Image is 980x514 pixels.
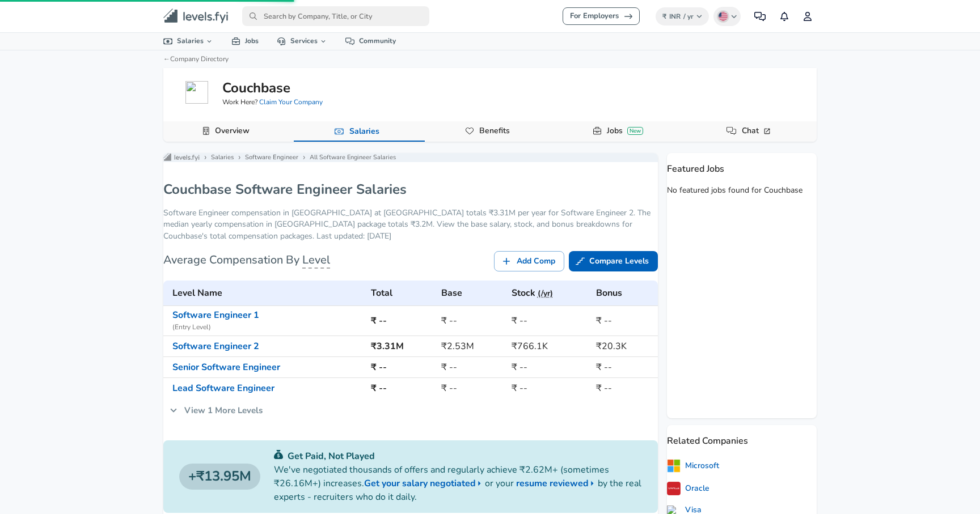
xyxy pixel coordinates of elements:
[441,380,502,396] h6: ₹ --
[345,122,384,141] a: Salaries
[172,285,362,301] h6: Level Name
[512,359,587,375] h6: ₹ --
[163,251,330,269] h6: Average Compensation By
[596,338,653,354] h6: ₹20.3K
[222,78,290,97] h5: Couchbase
[719,12,728,21] img: English (US)
[172,309,259,321] a: Software Engineer 1
[667,482,709,495] a: Oracle
[222,97,323,107] span: Work Here?
[596,359,653,375] h6: ₹ --
[242,6,429,26] input: Search by Company, Title, or City
[154,33,222,49] a: Salaries
[302,252,330,269] span: Level
[172,322,362,333] span: ( Entry Level )
[163,281,658,398] table: Couchbase's Software Engineer levels
[371,359,432,375] h6: ₹ --
[371,313,432,329] h6: ₹ --
[336,33,405,49] a: Community
[310,153,396,163] p: All Software Engineer Salaries
[602,121,648,141] a: JobsNew
[179,464,260,490] a: ₹13.95M
[172,382,274,394] a: Lead Software Engineer
[211,153,234,162] a: Salaries
[569,251,658,272] a: Compare Levels
[210,121,254,141] a: Overview
[538,287,553,301] button: (/yr)
[512,285,587,301] h6: Stock
[163,207,658,241] p: Software Engineer compensation in [GEOGRAPHIC_DATA] at [GEOGRAPHIC_DATA] totals ₹3.31M per year f...
[667,459,719,473] a: Microsoft
[683,12,694,21] span: / yr
[163,180,407,198] h1: Couchbase Software Engineer Salaries
[441,313,502,329] h6: ₹ --
[667,185,817,196] div: No featured jobs found for Couchbase
[494,251,564,272] a: Add Comp
[669,12,681,21] span: INR
[667,459,681,473] img: microsoftlogo.png
[512,338,587,354] h6: ₹766.1K
[662,12,666,21] span: ₹
[667,425,817,448] p: Related Companies
[163,121,817,142] div: Company Data Navigation
[713,7,741,26] button: English (US)
[150,5,830,28] nav: primary
[371,338,432,354] h6: ₹3.31M
[596,313,653,329] h6: ₹ --
[163,398,269,422] a: View 1 More Levels
[627,127,643,135] div: New
[172,361,280,373] a: Senior Software Engineer
[441,338,502,354] h6: ₹2.53M
[656,7,709,26] button: ₹INR/ yr
[441,285,502,301] h6: Base
[222,33,268,49] a: Jobs
[563,7,640,25] a: For Employers
[441,359,502,375] h6: ₹ --
[667,482,681,495] img: 3gmaNiX.png
[163,54,229,63] a: ←Company Directory
[371,380,432,396] h6: ₹ --
[371,285,432,301] h6: Total
[274,450,283,459] img: svg+xml;base64,PHN2ZyB4bWxucz0iaHR0cDovL3d3dy53My5vcmcvMjAwMC9zdmciIGZpbGw9IiMwYzU0NjAiIHZpZXdCb3...
[475,121,514,141] a: Benefits
[172,340,259,352] a: Software Engineer 2
[185,81,208,104] img: couchbase.com
[268,33,336,49] a: Services
[259,97,323,107] a: Claim Your Company
[512,380,587,396] h6: ₹ --
[516,477,598,490] a: resume reviewed
[274,449,642,463] p: Get Paid, Not Played
[737,121,776,141] a: Chat
[596,285,653,301] h6: Bonus
[667,153,817,176] p: Featured Jobs
[274,463,642,504] p: We've negotiated thousands of offers and regularly achieve ₹2.62M+ (sometimes ₹26.16M+) increases...
[364,477,485,490] a: Get your salary negotiated
[512,313,587,329] h6: ₹ --
[596,380,653,396] h6: ₹ --
[245,153,298,162] a: Software Engineer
